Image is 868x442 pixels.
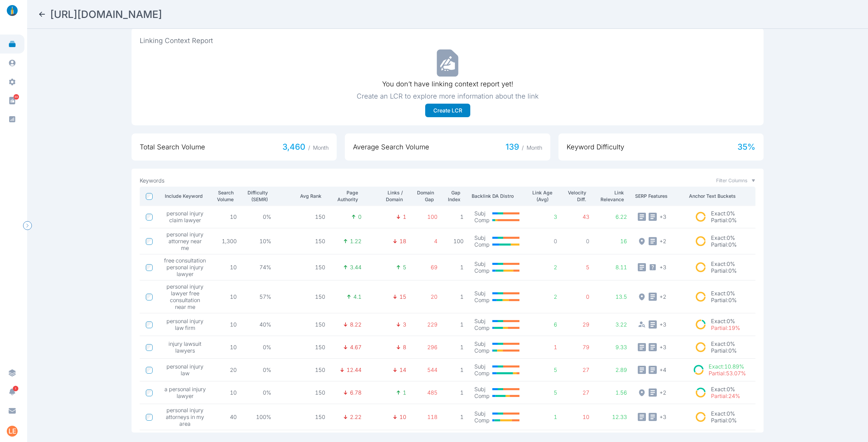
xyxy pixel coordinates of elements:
[597,189,624,203] p: Link Relevance
[600,321,627,328] p: 3.22
[399,293,406,300] p: 15
[403,389,406,396] p: 1
[417,366,437,373] p: 544
[164,386,206,399] span: a personal injury lawyer
[140,36,755,45] span: Linking Context Report
[709,363,746,370] p: Exact : 10.89%
[448,414,463,420] p: 1
[140,142,205,152] span: Total Search Volume
[448,389,463,396] p: 1
[358,213,361,220] p: 0
[659,366,666,373] span: + 4
[164,210,206,224] span: personal injury claim lawyer
[248,213,271,220] p: 0%
[425,104,470,117] button: Create LCR
[282,389,325,396] p: 150
[567,142,624,152] span: Keyword Difficulty
[474,417,490,424] p: Comp
[50,8,162,20] h2: https://justicecounts.com/wilmington-personal-injury-lawyer/
[164,318,206,331] span: personal injury law firm
[399,414,406,420] p: 10
[333,189,358,203] p: Page Authority
[417,238,437,245] p: 4
[350,264,361,271] p: 3.44
[217,389,237,396] p: 10
[347,366,361,373] p: 12.44
[282,414,325,420] p: 150
[474,217,490,224] p: Comp
[568,414,589,420] p: 10
[350,321,361,328] p: 8.22
[140,177,164,184] p: Keywords
[711,324,740,331] p: Partial : 19%
[248,366,271,373] p: 0%
[382,79,513,89] p: You don’t have linking context report yet!
[448,321,463,328] p: 1
[711,297,737,303] p: Partial : 0%
[164,231,206,251] span: personal injury attorney near me
[659,320,666,328] span: + 3
[474,234,490,241] p: Subj
[164,257,206,277] span: free consultation personal injury lawyer
[282,321,325,328] p: 150
[711,410,737,417] p: Exact : 0%
[568,264,589,271] p: 5
[474,290,490,297] p: Subj
[474,260,490,267] p: Subj
[711,290,737,297] p: Exact : 0%
[474,324,490,331] p: Comp
[282,293,325,300] p: 150
[282,344,325,351] p: 150
[711,241,737,248] p: Partial : 0%
[248,264,271,271] p: 74%
[474,318,490,324] p: Subj
[217,321,237,328] p: 10
[534,264,557,271] p: 2
[446,189,461,203] p: Gap Index
[217,344,237,351] p: 10
[534,293,557,300] p: 2
[217,293,237,300] p: 10
[161,193,202,199] p: Include Keyword
[214,189,234,203] p: Search Volume
[711,393,740,399] p: Partial : 24%
[448,264,463,271] p: 1
[474,393,490,399] p: Comp
[248,238,271,245] p: 10%
[399,238,406,245] p: 18
[417,293,437,300] p: 20
[417,213,437,220] p: 100
[403,344,406,351] p: 8
[474,370,490,377] p: Comp
[711,210,737,217] p: Exact : 0%
[474,410,490,417] p: Subj
[245,189,268,203] p: Difficulty (SEMR)
[711,260,737,267] p: Exact : 0%
[417,344,437,351] p: 296
[248,321,271,328] p: 40%
[737,142,755,152] span: 35 %
[417,414,437,420] p: 118
[659,413,666,420] span: + 3
[568,389,589,396] p: 27
[635,193,684,199] p: SERP Features
[600,414,627,420] p: 12.33
[14,94,19,100] span: 88
[506,142,542,152] span: 139
[282,142,329,152] span: 3,460
[357,91,539,101] p: Create an LCR to explore more information about the link
[716,177,755,184] button: Filter Columns
[716,177,747,184] span: Filter Columns
[248,389,271,396] p: 0%
[313,144,329,151] span: Month
[403,321,406,328] p: 3
[448,344,463,351] p: 1
[217,238,237,245] p: 1,300
[534,366,557,373] p: 5
[709,370,746,377] p: Partial : 53.07%
[279,193,322,199] p: Avg Rank
[217,264,237,271] p: 10
[711,417,737,424] p: Partial : 0%
[474,210,490,217] p: Subj
[534,344,557,351] p: 1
